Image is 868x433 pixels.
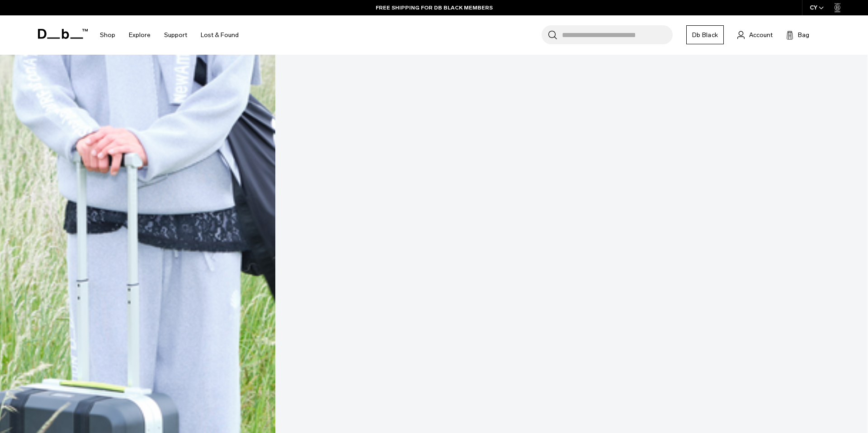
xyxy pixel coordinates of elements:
[201,19,239,51] a: Lost & Found
[749,30,773,40] span: Account
[686,25,724,44] a: Db Black
[100,19,115,51] a: Shop
[786,29,809,40] button: Bag
[129,19,151,51] a: Explore
[164,19,187,51] a: Support
[737,29,773,40] a: Account
[376,4,493,12] a: FREE SHIPPING FOR DB BLACK MEMBERS
[798,30,809,40] span: Bag
[93,15,245,55] nav: Main Navigation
